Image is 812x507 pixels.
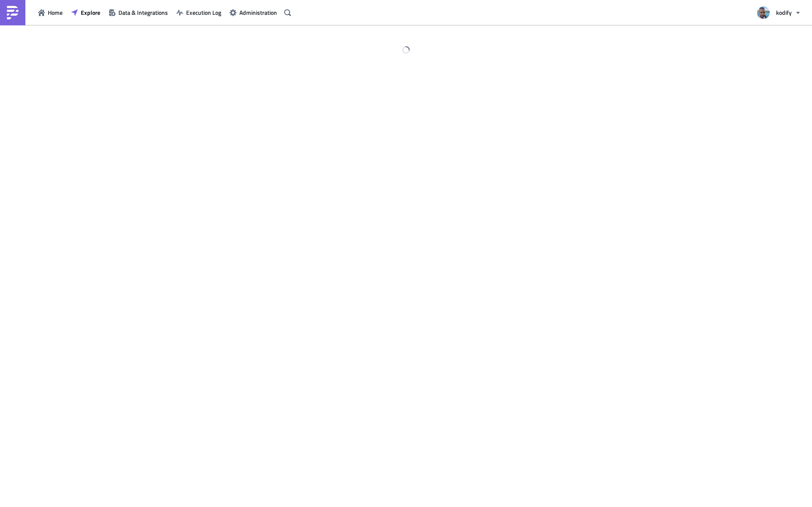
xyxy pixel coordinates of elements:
[776,8,792,17] span: kodify
[225,6,281,19] button: Administration
[81,8,100,17] span: Explore
[34,6,67,19] button: Home
[6,6,19,19] img: PushMetrics
[756,5,771,20] img: Avatar
[118,8,168,17] span: Data & Integrations
[186,8,221,17] span: Execution Log
[104,6,172,19] button: Data & Integrations
[239,8,277,17] span: Administration
[48,8,63,17] span: Home
[172,6,225,19] button: Execution Log
[752,3,806,22] button: kodify
[67,6,104,19] button: Explore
